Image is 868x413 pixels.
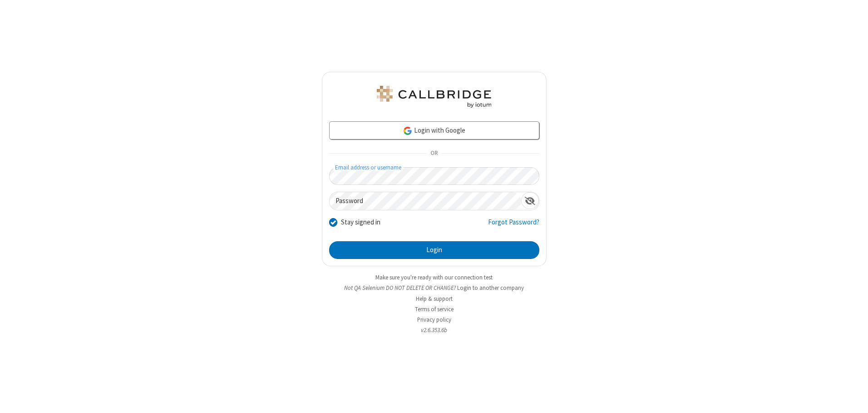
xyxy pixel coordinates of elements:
input: Email address or username [329,167,539,185]
a: Terms of service [415,305,454,313]
label: Stay signed in [341,217,380,228]
li: Not QA Selenium DO NOT DELETE OR CHANGE? [322,284,547,292]
a: Make sure you're ready with our connection test [375,274,493,281]
span: OR [427,147,441,160]
img: QA Selenium DO NOT DELETE OR CHANGE [375,86,493,108]
div: Show password [521,192,539,209]
iframe: Chat [845,389,861,407]
li: v2.6.353.6b [322,326,547,334]
a: Forgot Password? [488,217,539,234]
a: Help & support [416,295,453,303]
a: Privacy policy [417,316,451,323]
input: Password [330,192,521,210]
button: Login [329,241,539,259]
a: Login with Google [329,121,539,139]
img: google-icon.png [403,126,413,136]
button: Login to another company [457,284,524,292]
